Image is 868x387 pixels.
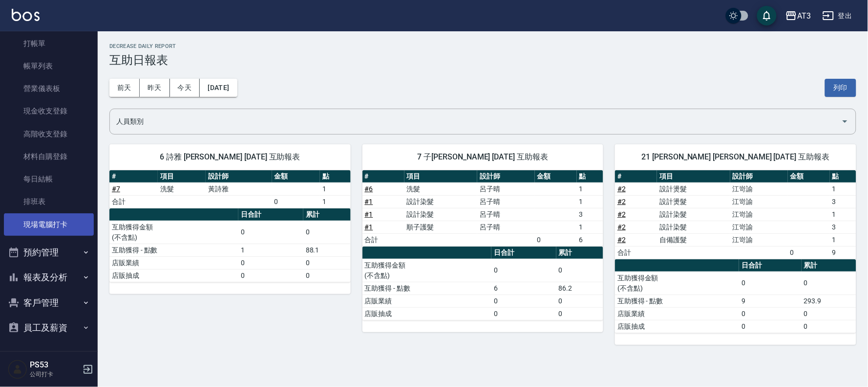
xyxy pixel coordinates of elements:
[320,195,350,208] td: 1
[114,113,837,130] input: 人員名稱
[830,246,856,259] td: 9
[362,259,491,282] td: 互助獲得金額 (不含點)
[30,370,80,379] p: 公司打卡
[362,307,491,320] td: 店販抽成
[238,256,303,269] td: 0
[158,170,206,183] th: 項目
[404,208,477,221] td: 設計染髮
[4,77,94,100] a: 營業儀表板
[4,240,94,265] button: 預約管理
[802,307,856,320] td: 0
[657,233,730,246] td: 自備護髮
[615,320,739,333] td: 店販抽成
[362,295,491,307] td: 店販業績
[830,195,856,208] td: 3
[802,295,856,307] td: 293.9
[788,170,830,183] th: 金額
[802,272,856,295] td: 0
[12,9,40,21] img: Logo
[4,290,94,316] button: 客戶管理
[238,221,303,244] td: 0
[140,79,170,97] button: 昨天
[4,145,94,168] a: 材料自購登錄
[303,221,351,244] td: 0
[830,208,856,221] td: 1
[121,152,339,162] span: 6 詩雅 [PERSON_NAME] [DATE] 互助報表
[238,208,303,221] th: 日合計
[491,307,556,320] td: 0
[109,170,351,208] table: a dense table
[615,170,657,183] th: #
[4,55,94,77] a: 帳單列表
[4,123,94,145] a: 高階收支登錄
[617,210,626,218] a: #2
[365,210,373,218] a: #1
[477,170,535,183] th: 設計師
[491,282,556,295] td: 6
[362,233,404,246] td: 合計
[617,198,626,205] a: #2
[797,10,811,22] div: AT3
[556,307,604,320] td: 0
[615,307,739,320] td: 店販業績
[109,208,351,282] table: a dense table
[8,360,27,379] img: Person
[802,320,856,333] td: 0
[830,182,856,195] td: 1
[657,221,730,233] td: 設計染髮
[477,182,535,195] td: 呂子晴
[617,223,626,231] a: #2
[577,170,603,183] th: 點
[739,295,801,307] td: 9
[657,170,730,183] th: 項目
[362,170,604,247] table: a dense table
[782,6,815,26] button: AT3
[374,152,592,162] span: 7 子[PERSON_NAME] [DATE] 互助報表
[788,246,830,259] td: 0
[365,198,373,205] a: #1
[477,208,535,221] td: 呂子晴
[109,53,856,67] h3: 互助日報表
[4,213,94,236] a: 現場電腦打卡
[556,259,604,282] td: 0
[112,185,120,193] a: #7
[615,259,856,333] table: a dense table
[535,170,577,183] th: 金額
[830,221,856,233] td: 3
[303,244,351,256] td: 88.1
[320,182,350,195] td: 1
[272,195,320,208] td: 0
[627,152,845,162] span: 21 [PERSON_NAME] [PERSON_NAME] [DATE] 互助報表
[109,43,856,49] h2: Decrease Daily Report
[491,295,556,307] td: 0
[739,272,801,295] td: 0
[303,269,351,282] td: 0
[730,182,788,195] td: 江岢諭
[657,195,730,208] td: 設計燙髮
[109,79,140,97] button: 前天
[730,195,788,208] td: 江岢諭
[4,315,94,341] button: 員工及薪資
[615,272,739,295] td: 互助獲得金額 (不含點)
[802,259,856,272] th: 累計
[730,221,788,233] td: 江岢諭
[303,256,351,269] td: 0
[491,259,556,282] td: 0
[4,265,94,290] button: 報表及分析
[830,233,856,246] td: 1
[739,259,801,272] th: 日合計
[404,195,477,208] td: 設計染髮
[238,269,303,282] td: 0
[535,233,577,246] td: 0
[739,320,801,333] td: 0
[4,100,94,122] a: 現金收支登錄
[206,182,272,195] td: 黃詩雅
[362,247,604,320] table: a dense table
[158,182,206,195] td: 洗髮
[4,190,94,213] a: 排班表
[4,168,94,190] a: 每日結帳
[30,360,80,370] h5: PS53
[730,170,788,183] th: 設計師
[362,282,491,295] td: 互助獲得 - 點數
[109,195,158,208] td: 合計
